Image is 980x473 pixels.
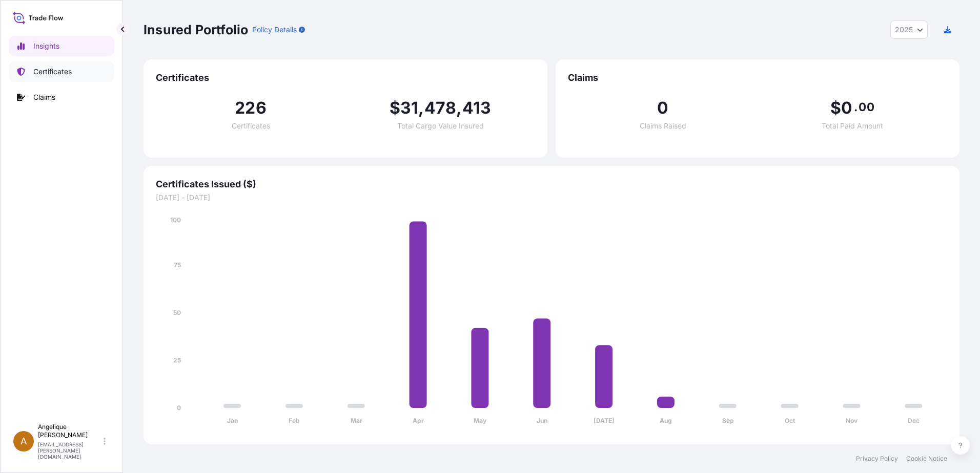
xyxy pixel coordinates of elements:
[156,178,947,190] span: Certificates Issued ($)
[400,100,418,116] span: 31
[173,309,181,316] tspan: 50
[9,61,114,82] a: Certificates
[173,356,181,364] tspan: 25
[568,72,947,84] span: Claims
[537,417,547,424] tspan: Jun
[174,261,181,269] tspan: 75
[830,100,841,116] span: $
[846,417,858,424] tspan: Nov
[906,455,947,463] a: Cookie Notice
[424,100,457,116] span: 478
[38,423,101,439] p: Angelique [PERSON_NAME]
[890,20,928,39] button: Year Selector
[170,216,181,224] tspan: 100
[660,417,672,424] tspan: Aug
[456,100,462,116] span: ,
[232,122,270,130] span: Certificates
[895,25,913,35] span: 2025
[657,100,668,116] span: 0
[856,455,898,463] a: Privacy Policy
[33,41,59,51] p: Insights
[21,436,27,446] span: A
[722,417,734,424] tspan: Sep
[9,87,114,107] a: Claims
[640,122,686,130] span: Claims Raised
[785,417,795,424] tspan: Oct
[908,417,920,424] tspan: Dec
[822,122,883,130] span: Total Paid Amount
[156,72,535,84] span: Certificates
[413,417,424,424] tspan: Apr
[397,122,484,130] span: Total Cargo Value Insured
[854,103,857,111] span: .
[841,100,852,116] span: 0
[156,192,947,203] span: [DATE] - [DATE]
[33,92,55,102] p: Claims
[177,404,181,412] tspan: 0
[38,441,101,460] p: [EMAIL_ADDRESS][PERSON_NAME][DOMAIN_NAME]
[594,417,615,424] tspan: [DATE]
[227,417,238,424] tspan: Jan
[33,67,72,77] p: Certificates
[859,103,874,111] span: 00
[462,100,492,116] span: 413
[252,25,297,35] p: Policy Details
[390,100,400,116] span: $
[474,417,487,424] tspan: May
[351,417,362,424] tspan: Mar
[418,100,424,116] span: ,
[289,417,300,424] tspan: Feb
[235,100,267,116] span: 226
[9,36,114,56] a: Insights
[144,21,248,38] p: Insured Portfolio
